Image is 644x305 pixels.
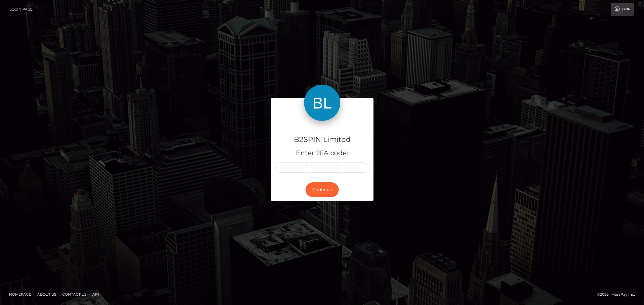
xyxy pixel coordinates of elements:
[306,182,339,197] button: Continue
[611,3,634,16] a: Login
[597,291,639,298] div: © 2025 , MassPay Inc.
[35,290,59,299] a: About Us
[7,290,34,299] a: Homepage
[304,85,340,121] img: B2SPIN Limited
[275,134,369,145] h4: B2SPIN Limited
[90,290,101,299] a: API
[60,290,89,299] a: Contact Us
[9,3,33,16] a: Login Page
[275,149,369,158] h5: Enter 2FA code:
